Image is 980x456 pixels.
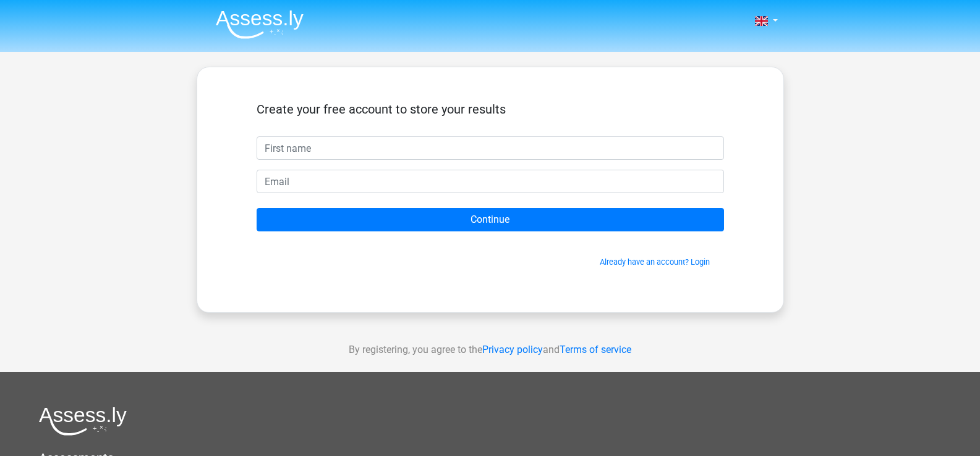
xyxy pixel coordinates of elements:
input: Email [257,170,724,193]
a: Already have an account? Login [600,257,710,267]
img: Assessly [216,10,304,39]
a: Terms of service [560,344,631,355]
h5: Create your free account to store your results [257,102,724,117]
input: Continue [257,208,724,231]
a: Privacy policy [482,344,543,355]
input: First name [257,136,724,160]
img: Assessly logo [39,407,127,436]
